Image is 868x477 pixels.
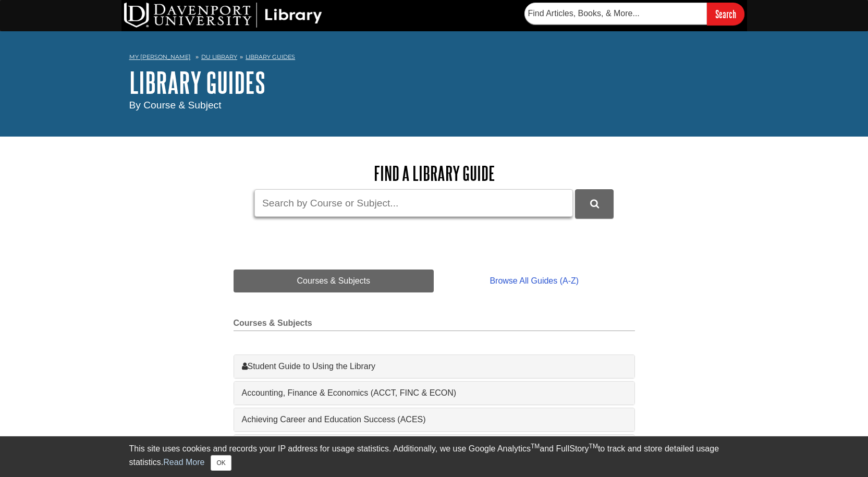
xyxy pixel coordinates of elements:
a: Achieving Career and Education Success (ACES) [242,413,627,426]
div: By Course & Subject [129,98,739,113]
div: This site uses cookies and records your IP address for usage statistics. Additionally, we use Goo... [129,443,739,471]
a: Courses & Subjects [234,270,434,292]
input: Search by Course or Subject... [254,189,573,217]
a: Browse All Guides (A-Z) [434,270,634,292]
a: Student Guide to Using the Library [242,360,627,373]
form: Searches DU Library's articles, books, and more [524,3,744,25]
sup: TM [531,443,540,450]
a: Accounting, Finance & Economics (ACCT, FINC & ECON) [242,387,627,399]
input: Search [707,3,744,25]
a: My [PERSON_NAME] [129,53,191,62]
i: Search Library Guides [590,199,599,209]
button: Close [211,455,231,471]
a: Read More [163,458,204,467]
a: Library Guides [246,53,295,60]
h2: Courses & Subjects [234,319,635,331]
input: Find Articles, Books, & More... [524,3,707,25]
sup: TM [589,443,598,450]
h2: Find a Library Guide [234,163,635,184]
img: DU Library [124,3,322,28]
h1: Library Guides [129,67,739,98]
button: DU Library Guides Search [575,189,614,218]
a: DU Library [201,53,237,60]
nav: breadcrumb [129,50,739,67]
